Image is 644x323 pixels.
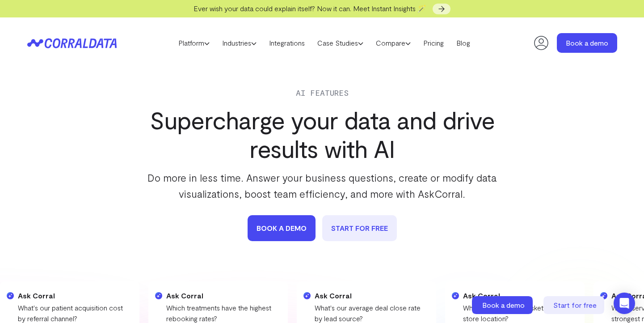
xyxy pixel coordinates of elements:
[461,290,573,301] h4: Ask Corral
[553,301,597,309] span: Start for free
[311,36,370,50] a: Case Studies
[140,170,505,202] p: Do more in less time. Answer your business questions, create or modify data visualizations, boost...
[140,106,505,163] h1: Supercharge your data and drive results with AI
[216,36,263,50] a: Industries
[194,4,426,13] span: Ever wish your data could explain itself? Now it can. Meet Instant Insights 🪄
[557,33,617,53] a: Book a demo
[248,215,316,241] a: book a demo
[312,290,425,301] h4: Ask Corral
[417,36,450,50] a: Pricing
[543,296,606,314] a: Start for free
[482,301,525,309] span: Book a demo
[450,36,476,50] a: Blog
[322,215,397,241] a: START FOR FREE
[370,36,417,50] a: Compare
[172,36,216,50] a: Platform
[140,86,505,99] div: AI Features
[614,293,635,314] div: Open Intercom Messenger
[263,36,311,50] a: Integrations
[472,296,535,314] a: Book a demo
[16,290,128,301] h4: Ask Corral
[164,290,277,301] h4: Ask Corral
